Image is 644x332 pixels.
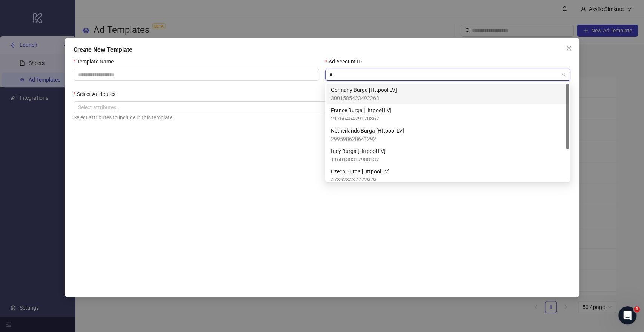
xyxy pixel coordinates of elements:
div: France Burga [Httpool LV] [326,104,569,125]
div: Netherlands Burga [Httpool LV] [326,125,569,145]
div: Create New Template [74,45,571,54]
div: Italy Burga [Httpool LV] [326,145,569,165]
iframe: Intercom live chat [618,306,636,324]
span: Netherlands Burga [Httpool LV] [331,127,404,135]
div: Czech Burga [Httpool LV] [326,165,569,186]
span: 478528437772979 [331,176,390,184]
span: France Burga [Httpool LV] [331,106,392,114]
span: 1 [634,306,640,312]
div: Germany Burga [Httpool LV] [326,84,569,104]
span: 2176645479170367 [331,114,392,123]
span: close [566,45,572,51]
label: Template Name [74,57,118,66]
span: Italy Burga [Httpool LV] [331,147,386,155]
span: 299598628641292 [331,135,404,143]
span: Czech Burga [Httpool LV] [331,167,390,176]
label: Ad Account ID [325,57,367,66]
span: 3001585423492263 [331,94,397,102]
span: 1160138317988137 [331,155,386,164]
input: Template Name [74,69,319,81]
div: Select attributes to include in this template. [74,113,571,122]
span: Germany Burga [Httpool LV] [331,86,397,94]
button: Close [563,42,575,54]
input: Ad Account ID [330,69,559,80]
label: Select Attributes [74,90,120,98]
